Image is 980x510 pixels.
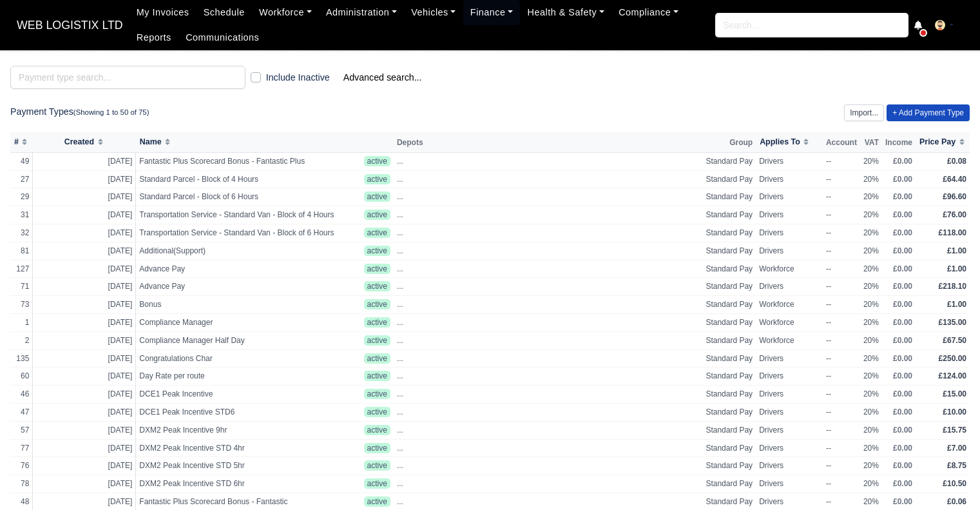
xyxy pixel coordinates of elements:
[139,156,357,167] span: Fantastic Plus Scorecard Bonus - Fantastic Plus
[860,331,882,349] td: 20%
[139,353,357,364] span: Congratulations Char
[394,132,703,153] th: Depots
[139,281,357,292] span: Advance Pay
[823,403,860,421] td: --
[139,135,173,149] button: Name
[756,457,823,475] td: Drivers
[73,108,149,116] small: (Showing 1 to 50 of 75)
[139,246,357,257] span: Additional(Support)
[702,457,756,475] td: Standard Pay
[364,210,390,220] span: active
[139,317,357,328] span: Compliance Manager
[36,135,133,149] button: Created
[139,460,357,471] span: DXM2 Peak Incentive STD 5hr
[139,425,357,436] span: DXM2 Peak Incentive 9hr
[33,278,136,296] td: [DATE]
[397,496,403,507] span: ...
[364,478,390,489] span: active
[756,170,823,188] td: Drivers
[939,228,966,237] span: £118.00
[364,246,390,256] span: active
[702,349,756,368] td: Standard Pay
[860,224,882,242] td: 20%
[756,224,823,242] td: Drivers
[887,104,970,121] a: + Add Payment Type
[702,296,756,314] td: Standard Pay
[919,135,966,149] button: Price Pay
[33,296,136,314] td: [DATE]
[397,407,403,418] span: ...
[823,386,860,404] td: --
[756,152,823,170] td: Drivers
[702,224,756,242] td: Standard Pay
[860,152,882,170] td: 20%
[893,175,912,184] span: £0.00
[823,170,860,188] td: --
[139,228,357,239] span: Transportation Service - Standard Van - Block of 6 Hours
[33,242,136,260] td: [DATE]
[397,389,403,400] span: ...
[823,439,860,457] td: --
[893,157,912,166] span: £0.00
[943,389,966,398] span: £15.00
[893,497,912,506] span: £0.00
[893,461,912,470] span: £0.00
[33,152,136,170] td: [DATE]
[943,210,966,219] span: £76.00
[139,299,357,310] span: Bonus
[823,224,860,242] td: --
[893,479,912,488] span: £0.00
[947,264,966,273] span: £1.00
[364,264,390,274] span: active
[702,421,756,439] td: Standard Pay
[893,228,912,237] span: £0.00
[364,425,390,435] span: active
[33,260,136,278] td: [DATE]
[33,403,136,421] td: [DATE]
[397,174,403,185] span: ...
[943,336,966,345] span: £67.50
[702,475,756,493] td: Standard Pay
[823,296,860,314] td: --
[139,496,357,507] span: Fantastic Plus Scorecard Bonus - Fantastic
[139,407,357,418] span: DCE1 Peak Incentive STD6
[14,137,19,146] span: #
[702,368,756,386] td: Standard Pay
[397,317,403,328] span: ...
[756,403,823,421] td: Drivers
[364,228,390,238] span: active
[10,457,33,475] td: 76
[702,132,756,153] th: Group
[756,188,823,206] td: Drivers
[364,335,390,346] span: active
[882,132,916,153] th: Income
[702,403,756,421] td: Standard Pay
[10,439,33,457] td: 77
[397,156,403,167] span: ...
[756,296,823,314] td: Workforce
[139,174,357,185] span: Standard Parcel - Block of 4 Hours
[33,421,136,439] td: [DATE]
[947,497,966,506] span: £0.06
[756,349,823,368] td: Drivers
[844,104,884,121] button: Import...
[823,368,860,386] td: --
[10,296,33,314] td: 73
[10,278,33,296] td: 71
[893,192,912,201] span: £0.00
[893,354,912,363] span: £0.00
[702,386,756,404] td: Standard Pay
[397,478,403,489] span: ...
[823,152,860,170] td: --
[893,426,912,435] span: £0.00
[823,331,860,349] td: --
[860,206,882,224] td: 20%
[397,210,403,221] span: ...
[947,246,966,255] span: £1.00
[759,135,811,149] button: Applies To
[702,152,756,170] td: Standard Pay
[33,331,136,349] td: [DATE]
[10,206,33,224] td: 31
[702,313,756,331] td: Standard Pay
[860,170,882,188] td: 20%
